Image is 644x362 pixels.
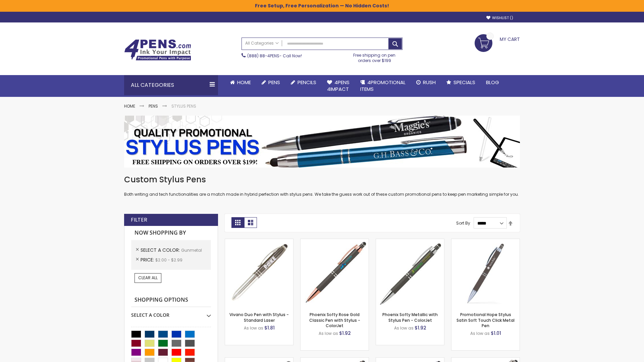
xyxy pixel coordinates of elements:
[491,330,501,337] span: $1.01
[244,325,263,331] span: As low as
[339,330,351,337] span: $1.92
[360,79,406,93] span: 4PROMOTIONAL ITEMS
[131,216,147,224] strong: Filter
[298,79,316,86] span: Pencils
[376,239,444,244] a: Phoenix Softy Metallic with Stylus Pen - ColorJet-Gunmetal
[247,53,302,59] span: - Call Now!
[415,324,426,331] span: $1.92
[285,75,322,90] a: Pencils
[382,312,438,323] a: Phoenix Softy Metallic with Stylus Pen - ColorJet
[135,273,161,283] a: Clear All
[181,247,202,253] span: Gunmetal
[451,239,520,307] img: Promotional Hope Stylus Satin Soft Touch Click Metal Pen-Gunmetal
[301,239,369,307] img: Phoenix Softy Rose Gold Classic Pen with Stylus - ColorJet-Gunmetal
[456,220,470,226] label: Sort By
[225,239,293,244] a: Vivano Duo Pen with Stylus - Standard Laser-Gunmetal
[149,103,158,109] a: Pens
[423,79,436,86] span: Rush
[225,75,256,90] a: Home
[327,79,350,93] span: 4Pens 4impact
[225,239,293,307] img: Vivano Duo Pen with Stylus - Standard Laser-Gunmetal
[309,312,360,328] a: Phoenix Softy Rose Gold Classic Pen with Stylus - ColorJet
[346,50,403,63] div: Free shipping on pen orders over $199
[124,116,520,168] img: Stylus Pens
[245,41,279,46] span: All Categories
[242,38,282,49] a: All Categories
[486,79,499,86] span: Blog
[441,75,481,90] a: Specials
[481,75,504,90] a: Blog
[376,239,444,307] img: Phoenix Softy Metallic with Stylus Pen - ColorJet-Gunmetal
[411,75,441,90] a: Rush
[486,15,513,20] a: Wishlist
[131,226,211,240] strong: Now Shopping by
[124,174,520,197] div: Both writing and tech functionalities are a match made in hybrid perfection with stylus pens. We ...
[256,75,285,90] a: Pens
[138,275,158,281] span: Clear All
[470,330,490,336] span: As low as
[301,239,369,244] a: Phoenix Softy Rose Gold Classic Pen with Stylus - ColorJet-Gunmetal
[124,174,520,185] h1: Custom Stylus Pens
[124,103,135,109] a: Home
[457,312,515,328] a: Promotional Hope Stylus Satin Soft Touch Click Metal Pen
[124,39,191,61] img: 4Pens Custom Pens and Promotional Products
[124,75,218,95] div: All Categories
[237,79,251,86] span: Home
[322,75,355,97] a: 4Pens4impact
[451,239,520,244] a: Promotional Hope Stylus Satin Soft Touch Click Metal Pen-Gunmetal
[131,293,211,307] strong: Shopping Options
[453,79,475,86] span: Specials
[319,330,338,336] span: As low as
[231,217,244,228] strong: Grid
[141,247,181,253] span: Select A Color
[268,79,280,86] span: Pens
[155,257,182,263] span: $2.00 - $2.99
[131,307,211,318] div: Select A Color
[229,312,289,323] a: Vivano Duo Pen with Stylus - Standard Laser
[264,324,275,331] span: $1.81
[141,256,155,263] span: Price
[355,75,411,97] a: 4PROMOTIONALITEMS
[171,103,196,109] strong: Stylus Pens
[394,325,414,331] span: As low as
[247,53,279,59] a: (888) 88-4PENS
